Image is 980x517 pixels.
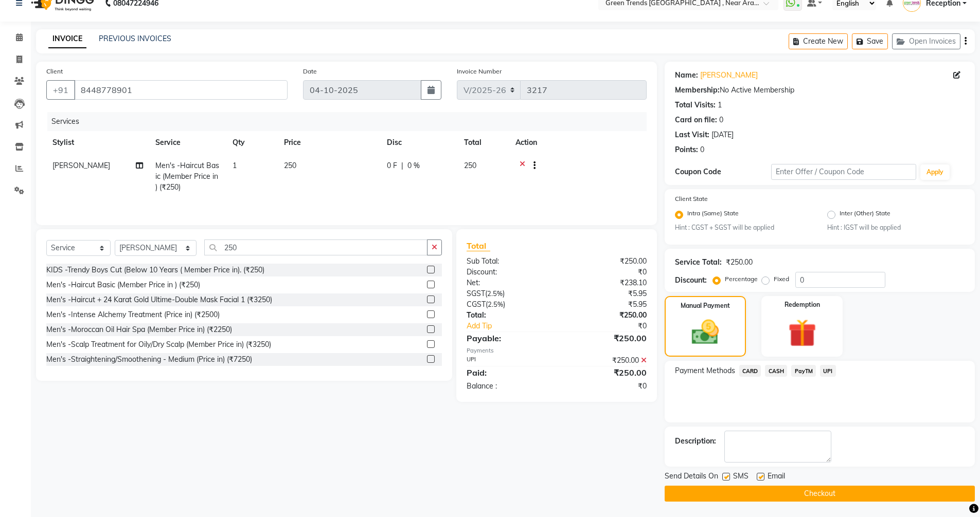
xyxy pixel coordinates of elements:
[487,289,503,298] span: 2.5%
[726,257,753,268] div: ₹250.00
[718,100,722,110] div: 1
[675,194,708,204] label: Client State
[407,160,420,171] span: 0 %
[457,67,502,76] label: Invoice Number
[774,274,789,284] label: Fixed
[779,316,825,350] img: _gift.svg
[459,310,557,321] div: Total:
[459,366,557,379] div: Paid:
[74,80,288,100] input: Search by Name/Mobile/Email/Code
[711,130,734,140] div: [DATE]
[852,33,888,49] button: Save
[675,275,707,286] div: Discount:
[557,355,654,366] div: ₹250.00
[675,85,720,96] div: Membership:
[464,161,476,170] span: 250
[459,321,573,331] a: Add Tip
[557,278,654,288] div: ₹238.10
[557,366,654,379] div: ₹250.00
[768,471,785,484] span: Email
[675,70,698,81] div: Name:
[681,301,730,310] label: Manual Payment
[233,161,237,170] span: 1
[557,299,654,310] div: ₹5.95
[46,80,75,100] button: +91
[675,365,735,376] span: Payment Methods
[557,381,654,392] div: ₹0
[675,85,965,96] div: No Active Membership
[675,257,722,268] div: Service Total:
[557,288,654,299] div: ₹5.95
[771,164,916,180] input: Enter Offer / Coupon Code
[765,365,787,377] span: CASH
[827,223,965,232] small: Hint : IGST will be applied
[284,161,296,170] span: 250
[149,131,226,154] th: Service
[675,144,698,155] div: Points:
[155,161,219,192] span: Men's -Haircut Basic (Member Price in ) (₹250)
[278,131,381,154] th: Price
[467,346,646,355] div: Payments
[675,130,709,140] div: Last Visit:
[739,365,761,377] span: CARD
[459,288,557,299] div: ( )
[459,355,557,366] div: UPI
[401,160,403,171] span: |
[459,267,557,278] div: Discount:
[820,365,836,377] span: UPI
[557,256,654,267] div: ₹250.00
[557,332,654,344] div: ₹250.00
[675,436,716,447] div: Description:
[46,280,200,290] div: Men's -Haircut Basic (Member Price in ) (₹250)
[459,299,557,310] div: ( )
[387,160,397,171] span: 0 F
[683,317,727,348] img: _cash.svg
[99,34,171,43] a: PREVIOUS INVOICES
[467,300,486,309] span: CGST
[791,365,816,377] span: PayTM
[665,471,718,484] span: Send Details On
[47,112,654,131] div: Services
[840,209,890,221] label: Inter (Other) State
[459,381,557,392] div: Balance :
[733,471,749,484] span: SMS
[509,131,647,154] th: Action
[789,33,848,49] button: Create New
[557,267,654,278] div: ₹0
[920,164,950,180] button: Apply
[785,300,820,309] label: Redemption
[467,289,485,298] span: SGST
[700,70,758,81] a: [PERSON_NAME]
[458,131,509,154] th: Total
[46,131,149,154] th: Stylist
[675,167,772,177] div: Coupon Code
[459,256,557,267] div: Sub Total:
[725,274,758,284] label: Percentage
[303,67,317,76] label: Date
[892,33,960,49] button: Open Invoices
[46,339,271,350] div: Men's -Scalp Treatment for Oily/Dry Scalp (Member Price in) (₹3250)
[557,310,654,321] div: ₹250.00
[459,332,557,344] div: Payable:
[46,309,220,320] div: Men's -Intense Alchemy Treatment (Price in) (₹2500)
[46,294,272,305] div: Men's -Haircut + 24 Karat Gold Ultime-Double Mask Facial 1 (₹3250)
[52,161,110,170] span: [PERSON_NAME]
[719,115,723,125] div: 0
[459,278,557,288] div: Net:
[687,209,739,221] label: Intra (Same) State
[46,354,252,365] div: Men's -Straightening/Smoothening - Medium (Price in) (₹7250)
[46,324,232,335] div: Men's -Moroccan Oil Hair Spa (Member Price in) (₹2250)
[46,67,63,76] label: Client
[573,321,654,331] div: ₹0
[381,131,458,154] th: Disc
[665,486,975,502] button: Checkout
[675,100,716,110] div: Total Visits:
[700,144,704,155] div: 0
[488,300,503,308] span: 2.5%
[675,223,812,232] small: Hint : CGST + SGST will be applied
[48,30,86,48] a: INVOICE
[46,265,264,275] div: KIDS -Trendy Boys Cut (Below 10 Years ( Member Price in). (₹250)
[226,131,278,154] th: Qty
[675,115,717,125] div: Card on file:
[467,241,490,251] span: Total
